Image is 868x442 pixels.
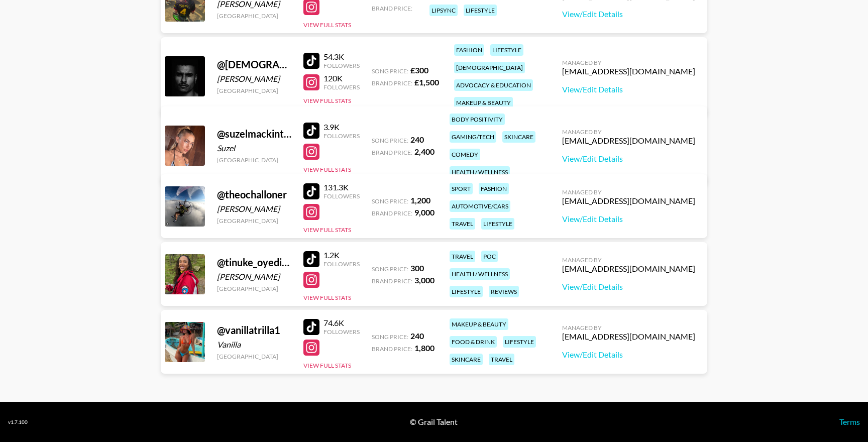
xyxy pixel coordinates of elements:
div: reviews [489,286,519,297]
div: poc [481,251,498,262]
div: 131.3K [323,182,360,192]
strong: 3,000 [414,275,435,285]
span: Song Price: [372,197,408,205]
div: Followers [323,83,360,91]
div: Followers [323,132,360,140]
span: Brand Price: [372,277,412,285]
div: 1.2K [323,250,360,260]
div: automotive/cars [450,200,510,212]
div: lifestyle [481,218,514,230]
div: Followers [323,62,360,69]
div: [PERSON_NAME] [217,272,291,282]
a: View/Edit Details [562,154,695,164]
div: @ [DEMOGRAPHIC_DATA] [217,58,291,71]
div: makeup & beauty [454,97,513,108]
strong: 240 [410,331,424,341]
a: View/Edit Details [562,350,695,360]
div: health / wellness [450,268,510,280]
div: travel [450,218,475,230]
div: fashion [479,183,509,194]
div: food & drink [450,336,497,348]
strong: £ 1,500 [414,77,439,87]
button: View Full Stats [303,97,351,104]
div: skincare [450,354,483,365]
div: Vanilla [217,340,291,350]
div: makeup & beauty [450,318,508,330]
strong: 300 [410,263,424,273]
div: @ suzelmackintosh [217,128,291,140]
a: View/Edit Details [562,84,695,94]
span: Song Price: [372,333,408,341]
div: 120K [323,73,360,83]
div: lifestyle [503,336,536,348]
div: [DEMOGRAPHIC_DATA] [454,62,525,73]
div: @ theochalloner [217,188,291,201]
div: sport [450,183,473,194]
div: Suzel [217,143,291,153]
a: View/Edit Details [562,9,695,19]
div: lipsync [429,5,458,16]
span: Song Price: [372,67,408,75]
div: [EMAIL_ADDRESS][DOMAIN_NAME] [562,331,695,342]
div: @ tinuke_oyediran [217,256,291,269]
div: [PERSON_NAME] [217,74,291,84]
div: [GEOGRAPHIC_DATA] [217,12,291,20]
span: Brand Price: [372,209,412,217]
button: View Full Stats [303,294,351,301]
div: travel [450,251,475,262]
div: 3.9K [323,122,360,132]
div: [GEOGRAPHIC_DATA] [217,156,291,164]
div: travel [489,354,514,365]
div: Managed By [562,188,695,196]
span: Song Price: [372,137,408,144]
strong: 2,400 [414,147,435,156]
span: Brand Price: [372,79,412,87]
div: fashion [454,44,484,56]
div: [EMAIL_ADDRESS][DOMAIN_NAME] [562,66,695,76]
span: Brand Price: [372,5,412,12]
a: View/Edit Details [562,282,695,292]
div: [EMAIL_ADDRESS][DOMAIN_NAME] [562,196,695,206]
div: Followers [323,192,360,200]
strong: 1,800 [414,343,435,353]
div: 54.3K [323,52,360,62]
div: Managed By [562,128,695,136]
button: View Full Stats [303,21,351,29]
span: Brand Price: [372,345,412,353]
strong: 240 [410,135,424,144]
button: View Full Stats [303,166,351,173]
div: [GEOGRAPHIC_DATA] [217,353,291,360]
div: lifestyle [464,5,497,16]
a: View/Edit Details [562,214,695,224]
strong: £ 300 [410,65,428,75]
span: Song Price: [372,265,408,273]
div: [GEOGRAPHIC_DATA] [217,217,291,225]
div: [EMAIL_ADDRESS][DOMAIN_NAME] [562,136,695,146]
div: [PERSON_NAME] [217,204,291,214]
div: comedy [450,149,480,160]
div: Managed By [562,256,695,264]
div: [GEOGRAPHIC_DATA] [217,285,291,292]
div: Followers [323,328,360,336]
div: Managed By [562,324,695,331]
div: © Grail Talent [410,417,458,427]
div: @ vanillatrilla1 [217,324,291,337]
div: lifestyle [450,286,483,297]
div: advocacy & education [454,79,533,91]
div: Managed By [562,59,695,66]
div: 74.6K [323,318,360,328]
button: View Full Stats [303,226,351,234]
div: [GEOGRAPHIC_DATA] [217,87,291,94]
div: lifestyle [490,44,523,56]
strong: 1,200 [410,195,430,205]
a: Terms [839,417,860,426]
div: Followers [323,260,360,268]
div: health / wellness [450,166,510,178]
div: body positivity [450,114,505,125]
button: View Full Stats [303,362,351,369]
div: skincare [502,131,535,143]
div: gaming/tech [450,131,496,143]
div: [EMAIL_ADDRESS][DOMAIN_NAME] [562,264,695,274]
div: v 1.7.100 [8,419,28,425]
strong: 9,000 [414,207,435,217]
